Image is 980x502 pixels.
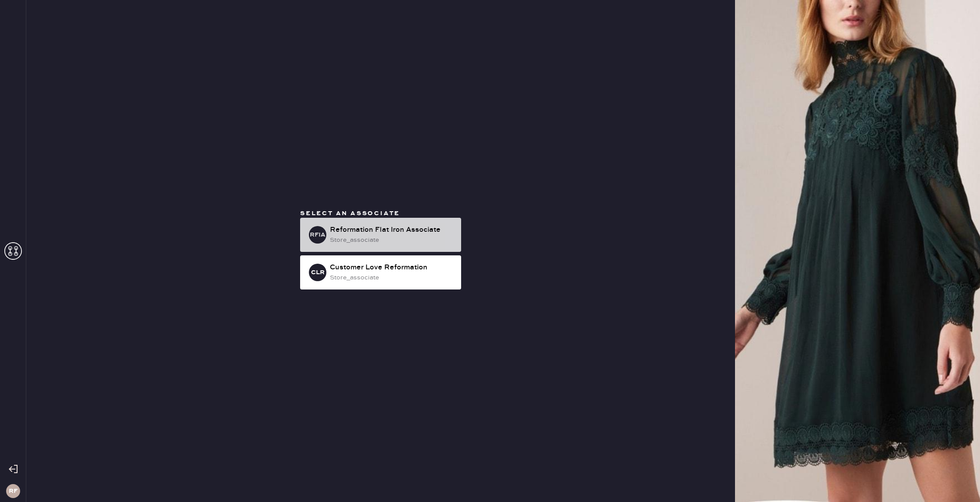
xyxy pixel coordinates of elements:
div: Reformation Flat Iron Associate [330,225,454,235]
span: Select an associate [300,209,400,217]
h3: RF [9,488,17,494]
h3: RFIA [310,232,325,238]
div: store_associate [330,273,454,282]
h3: CLR [311,269,325,275]
div: Customer Love Reformation [330,262,454,273]
iframe: Front Chat [938,463,976,500]
div: store_associate [330,235,454,245]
